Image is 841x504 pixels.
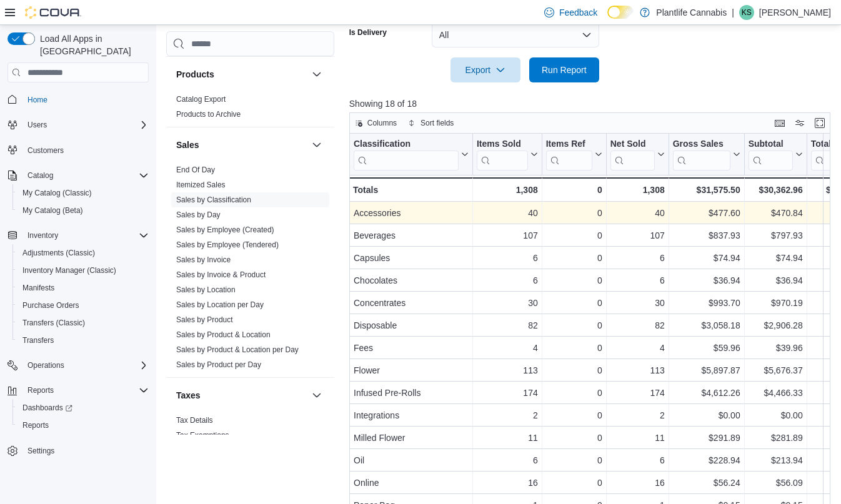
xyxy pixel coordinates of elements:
div: 107 [610,229,665,244]
div: Milled Flower [354,431,469,446]
span: Users [27,120,47,130]
span: Customers [22,142,149,158]
div: 113 [610,363,665,378]
span: My Catalog (Beta) [22,205,83,215]
span: Transfers (Classic) [17,315,149,330]
a: Adjustments (Classic) [17,245,100,260]
button: Users [2,116,154,134]
div: 0 [546,319,602,334]
span: Itemized Sales [176,180,226,190]
a: Dashboards [17,400,77,415]
span: Load All Apps in [GEOGRAPHIC_DATA] [35,32,149,57]
button: Columns [350,116,402,131]
span: Sales by Product [176,315,233,325]
div: 0 [546,251,602,266]
button: Inventory Manager (Classic) [12,262,154,279]
span: Sales by Invoice & Product [176,270,266,280]
a: Dashboards [12,399,154,417]
span: Sales by Product & Location [176,330,271,340]
a: Catalog Export [176,95,226,104]
div: Classification [354,139,459,151]
button: Transfers (Classic) [12,314,154,332]
input: Dark Mode [607,6,634,19]
label: Is Delivery [349,27,387,37]
div: 0 [546,229,602,244]
p: Showing 18 of 18 [349,97,835,110]
div: 30 [610,296,665,311]
div: Items Sold [477,139,528,151]
span: Dashboards [22,403,72,413]
button: Sales [309,137,324,152]
div: Flower [354,363,469,378]
span: Inventory Manager (Classic) [22,265,116,275]
div: Capsules [354,251,469,266]
span: Reports [27,385,54,395]
button: Taxes [176,389,307,402]
div: 107 [477,229,538,244]
div: Net Sold [610,139,655,170]
div: 1,308 [477,182,538,197]
span: Export [458,57,513,82]
div: Gross Sales [673,139,730,170]
button: Products [309,67,324,82]
div: Subtotal [748,139,792,151]
div: 2 [477,408,538,423]
div: Sales [166,162,334,377]
div: 6 [610,453,665,468]
button: Subtotal [748,139,802,170]
button: Display options [792,116,807,131]
div: 0 [546,206,602,221]
a: Inventory Manager (Classic) [17,263,121,278]
button: Export [450,57,520,82]
div: 174 [610,386,665,401]
div: $4,612.26 [673,386,740,401]
span: Purchase Orders [17,298,149,313]
p: [PERSON_NAME] [759,5,831,20]
div: Chocolates [354,274,469,289]
button: Net Sold [610,139,665,170]
span: My Catalog (Beta) [17,203,149,218]
div: 6 [610,251,665,266]
a: Reports [17,418,54,433]
h3: Products [176,68,214,81]
a: Sales by Employee (Created) [176,225,274,234]
div: 0 [546,386,602,401]
div: Oil [354,453,469,468]
button: My Catalog (Beta) [12,202,154,219]
span: Adjustments (Classic) [22,248,95,258]
div: Kris Swick [739,5,754,20]
span: Tax Exemptions [176,430,229,440]
div: 11 [610,431,665,446]
span: Dashboards [17,400,149,415]
button: Customers [2,141,154,159]
div: $2,906.28 [748,319,802,334]
span: Manifests [17,280,149,295]
div: $5,897.87 [673,363,740,378]
span: Columns [367,118,397,128]
div: $59.96 [673,341,740,356]
span: Sales by Day [176,210,221,220]
div: 0 [546,296,602,311]
a: Settings [22,443,59,458]
span: Reports [22,420,49,430]
div: $797.93 [748,229,802,244]
div: 6 [477,274,538,289]
div: $228.94 [673,453,740,468]
span: Sales by Location per Day [176,300,264,310]
a: Sales by Classification [176,195,251,204]
span: Users [22,117,149,132]
div: 0 [546,363,602,378]
button: Transfers [12,332,154,349]
button: Operations [22,358,69,373]
div: 0 [546,476,602,491]
span: Sales by Product & Location per Day [176,345,299,355]
div: Totals [353,182,469,197]
span: Settings [22,443,149,458]
button: Catalog [22,168,58,183]
span: Sales by Employee (Created) [176,225,274,235]
div: $36.94 [748,274,802,289]
div: 0 [546,182,602,197]
div: 1,308 [610,182,665,197]
div: Taxes [166,413,334,448]
div: $56.24 [673,476,740,491]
